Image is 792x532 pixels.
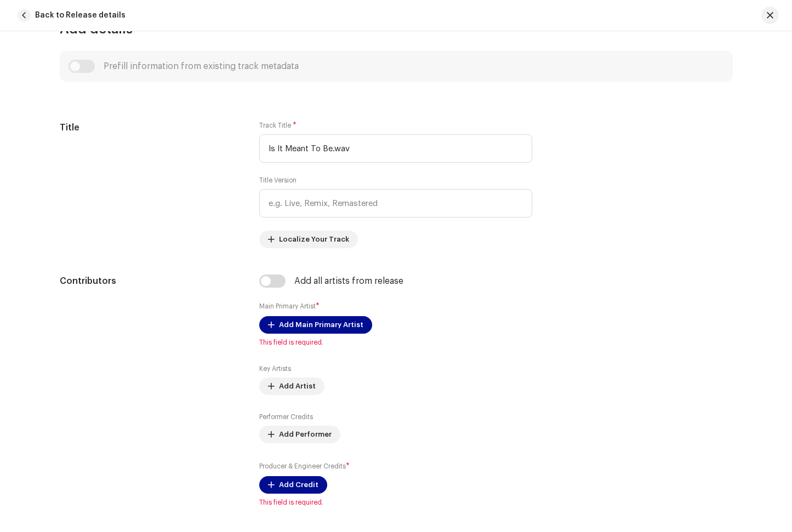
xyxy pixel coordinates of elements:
[279,228,349,250] span: Localize Your Track
[259,189,532,218] input: e.g. Live, Remix, Remastered
[259,413,313,421] label: Performer Credits
[259,364,291,373] label: Key Artists
[60,274,242,288] h5: Contributors
[294,277,403,285] div: Add all artists from release
[259,463,346,470] small: Producer & Engineer Credits
[259,498,532,507] span: This field is required.
[279,314,363,336] span: Add Main Primary Artist
[259,338,532,347] span: This field is required.
[259,476,327,494] button: Add Credit
[279,424,332,445] span: Add Performer
[259,377,324,395] button: Add Artist
[259,303,316,310] small: Main Primary Artist
[259,134,532,163] input: Enter the name of the track
[259,231,358,248] button: Localize Your Track
[259,121,297,130] label: Track Title
[60,121,242,134] h5: Title
[259,426,340,443] button: Add Performer
[259,316,372,334] button: Add Main Primary Artist
[259,176,297,185] label: Title Version
[279,474,318,496] span: Add Credit
[279,375,316,397] span: Add Artist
